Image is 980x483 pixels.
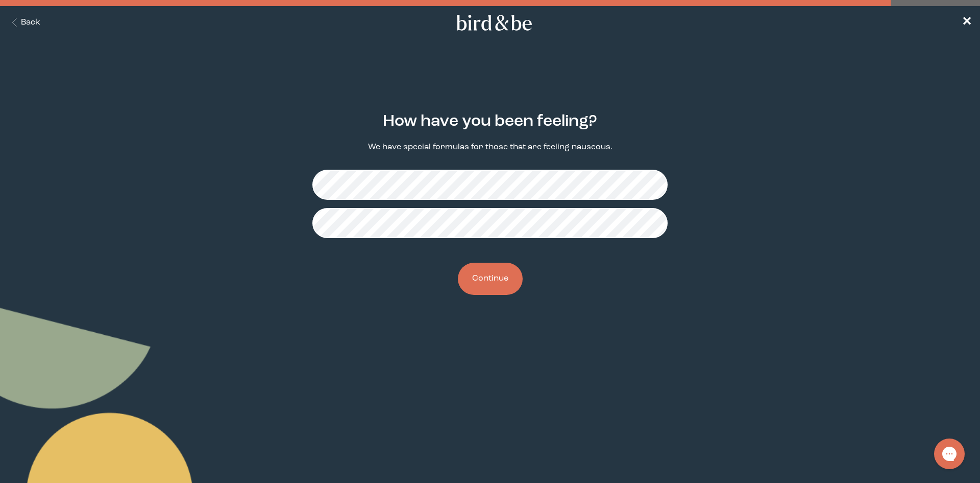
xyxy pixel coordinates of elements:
[8,17,40,29] button: Back Button
[929,435,970,473] iframe: Gorgias live chat messenger
[383,110,597,133] h2: How have you been feeling?
[458,263,523,295] button: Continue
[368,142,612,153] p: We have special formulas for those that are feeling nauseous.
[962,14,972,32] a: ✕
[962,16,972,29] span: ✕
